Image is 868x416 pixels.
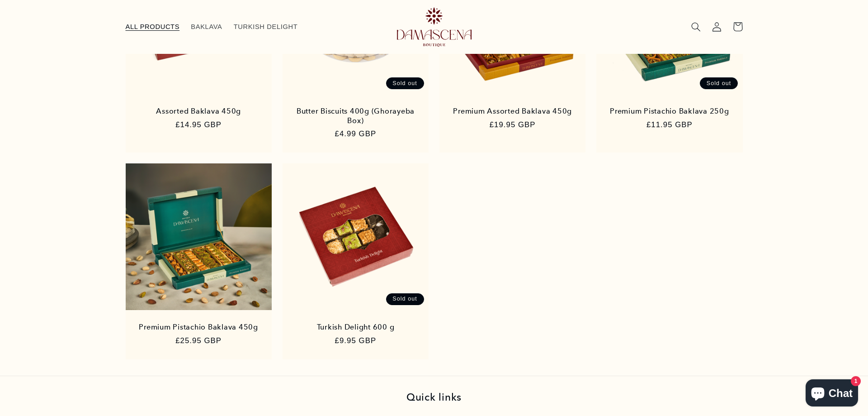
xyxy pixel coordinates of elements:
span: ALL PRODUCTS [126,23,180,31]
a: Premium Assorted Baklava 450g [449,107,576,116]
summary: Search [686,16,707,37]
a: Premium Pistachio Baklava 250g [606,107,733,116]
a: ALL PRODUCTS [120,17,185,37]
span: TURKISH DELIGHT [234,23,298,31]
a: Damascena Boutique [381,4,487,50]
a: Premium Pistachio Baklava 450g [135,323,262,332]
h2: Quick links [254,391,614,403]
a: Assorted Baklava 450g [135,107,262,116]
a: Turkish Delight 600 g [292,323,419,332]
a: TURKISH DELIGHT [228,17,303,37]
a: Butter Biscuits 400g (Ghorayeba Box) [292,107,419,125]
a: BAKLAVA [185,17,228,37]
inbox-online-store-chat: Shopify online store chat [803,379,861,409]
span: BAKLAVA [191,23,222,31]
img: Damascena Boutique [397,7,472,47]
